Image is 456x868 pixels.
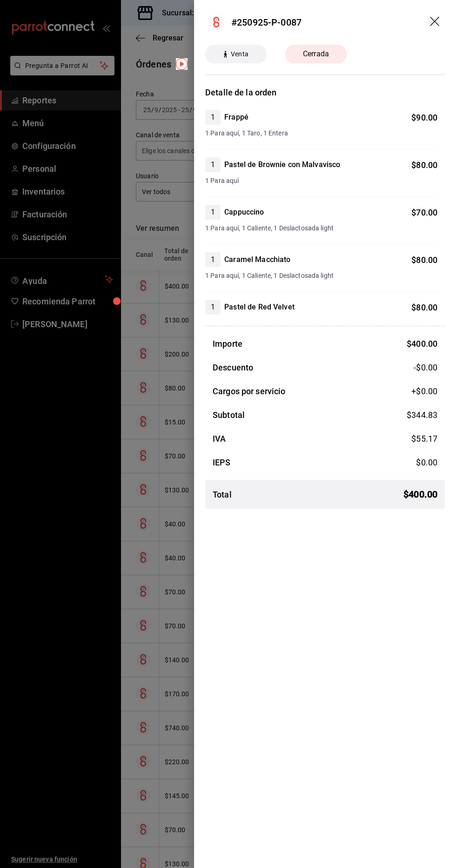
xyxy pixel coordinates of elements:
span: 1 [205,254,221,265]
img: Tooltip marker [176,58,188,70]
span: Cerrada [297,48,335,60]
h4: Caramel Macchiato [224,254,290,265]
h3: IVA [213,432,226,445]
h4: Frappé [224,112,248,123]
span: +$ 0.00 [411,385,437,397]
h4: Cappuccino [224,207,264,218]
span: $ 90.00 [411,113,437,122]
h3: IEPS [213,456,231,469]
span: $ 55.17 [411,434,437,444]
span: 1 [205,159,221,170]
h3: Descuento [213,361,253,374]
span: -$0.00 [414,361,437,374]
span: $ 80.00 [411,255,437,265]
span: $ 400.00 [403,487,437,501]
h3: Cargos por servicio [213,385,286,397]
span: 1 [205,112,221,123]
span: $ 344.83 [407,410,437,420]
div: #250925-P-0087 [231,15,302,29]
span: $ 0.00 [416,458,437,467]
span: 1 Para aquí, 1 Caliente, 1 Deslactosada light [205,223,437,233]
span: 1 Para aquí [205,176,437,186]
span: $ 80.00 [411,303,437,312]
h4: Pastel de Red Velvet [224,302,295,313]
span: $ 80.00 [411,160,437,170]
span: $ 70.00 [411,208,437,217]
span: 1 [205,207,221,218]
h3: Total [213,488,232,501]
span: Venta [227,49,252,59]
span: 1 [205,302,221,313]
span: 1 Para aquí, 1 Taro, 1 Entera [205,128,437,138]
span: $ 400.00 [407,339,437,349]
span: 1 Para aquí, 1 Caliente, 1 Deslactosada light [205,271,437,281]
h3: Detalle de la orden [205,86,445,99]
h3: Subtotal [213,409,245,421]
button: drag [430,17,441,28]
h3: Importe [213,337,242,350]
h4: Pastel de Brownie con Malvavisco [224,159,340,170]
